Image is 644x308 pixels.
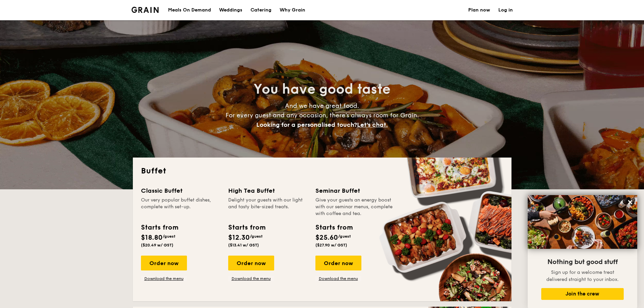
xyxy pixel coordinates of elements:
[228,256,274,270] div: Order now
[141,197,220,217] div: Our very popular buffet dishes, complete with set-up.
[141,222,178,233] div: Starts from
[547,258,618,266] span: Nothing but good stuff
[141,256,187,270] div: Order now
[315,222,352,233] div: Starts from
[141,243,173,247] span: ($20.49 w/ GST)
[132,7,159,13] img: Grain
[250,234,263,239] span: /guest
[228,186,307,195] div: High Tea Buffet
[163,234,175,239] span: /guest
[315,186,395,195] div: Seminar Buffet
[132,7,159,13] a: Logotype
[357,121,388,128] span: Let's chat.
[141,186,220,195] div: Classic Buffet
[228,197,307,217] div: Delight your guests with our light and tasty bite-sized treats.
[256,121,357,128] span: Looking for a personalised touch?
[315,256,361,270] div: Order now
[228,234,250,242] span: $12.30
[141,234,163,242] span: $18.80
[141,276,187,281] a: Download the menu
[228,243,259,247] span: ($13.41 w/ GST)
[141,166,503,176] h2: Buffet
[315,197,395,217] div: Give your guests an energy boost with our seminar menus, complete with coffee and tea.
[228,276,274,281] a: Download the menu
[541,288,624,300] button: Join the crew
[225,102,419,128] span: And we have great food. For every guest and any occasion, there’s always room for Grain.
[228,222,265,233] div: Starts from
[546,269,619,282] span: Sign up for a welcome treat delivered straight to your inbox.
[315,234,338,242] span: $25.60
[338,234,351,239] span: /guest
[315,276,361,281] a: Download the menu
[254,81,390,97] span: You have good taste
[528,195,637,249] img: DSC07876-Edit02-Large.jpeg
[315,243,347,247] span: ($27.90 w/ GST)
[625,197,636,208] button: Close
